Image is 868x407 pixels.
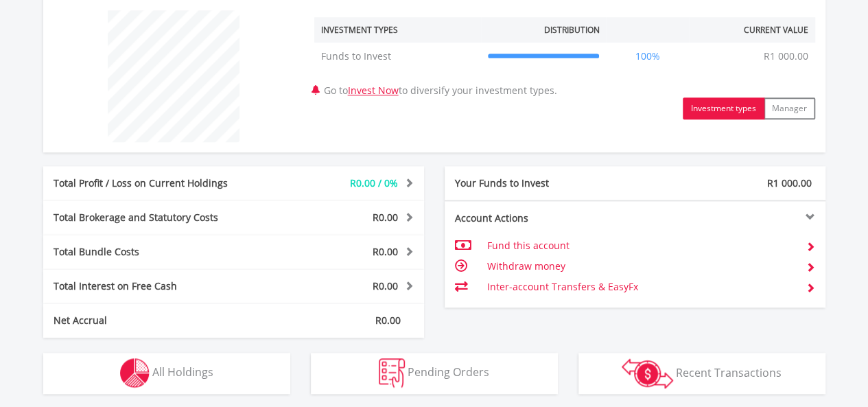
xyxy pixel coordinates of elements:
img: pending_instructions-wht.png [379,358,405,388]
span: R0.00 [373,279,398,292]
span: R0.00 [373,211,398,224]
span: R0.00 [373,245,398,258]
span: R0.00 [375,314,401,327]
button: Manager [764,97,815,119]
img: transactions-zar-wht.png [622,358,673,388]
div: Distribution [543,24,599,36]
button: Recent Transactions [578,353,825,394]
td: Withdraw money [486,256,795,277]
span: Recent Transactions [676,364,782,380]
span: Pending Orders [408,364,489,380]
div: Go to to diversify your investment types. [304,3,825,119]
div: Account Actions [445,211,635,225]
span: R0.00 / 0% [350,176,398,189]
td: Funds to Invest [314,43,481,70]
div: Total Interest on Free Cash [43,279,266,293]
td: 100% [606,43,690,70]
div: Total Profit / Loss on Current Holdings [43,176,266,190]
div: Net Accrual [43,314,266,327]
span: R1 000.00 [767,176,812,189]
button: All Holdings [43,353,290,394]
button: Investment types [683,97,764,119]
th: Current Value [690,17,815,43]
img: holdings-wht.png [120,358,150,388]
th: Investment Types [314,17,481,43]
div: Your Funds to Invest [445,176,635,190]
td: Fund this account [486,235,795,256]
div: Total Brokerage and Statutory Costs [43,211,266,224]
td: R1 000.00 [757,43,815,70]
td: Inter-account Transfers & EasyFx [486,277,795,297]
span: All Holdings [152,364,213,380]
a: Invest Now [348,84,399,97]
div: Total Bundle Costs [43,245,266,259]
button: Pending Orders [311,353,558,394]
